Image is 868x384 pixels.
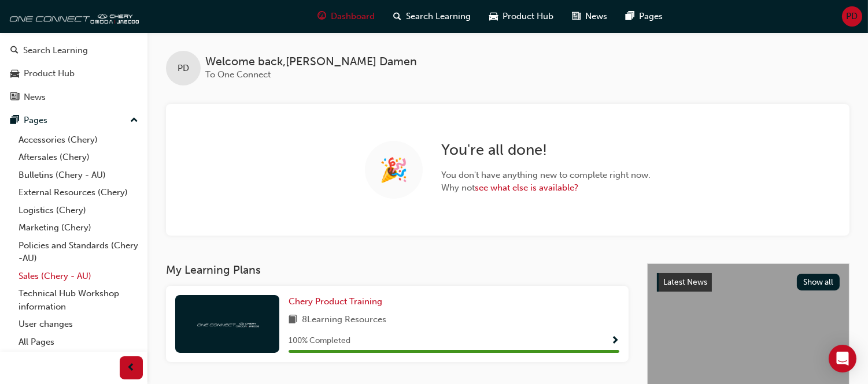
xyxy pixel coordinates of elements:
a: news-iconNews [563,5,617,28]
div: Open Intercom Messenger [829,345,856,372]
span: news-icon [572,9,581,24]
span: 🎉 [379,163,408,177]
span: You don ' t have anything new to complete right now. [441,169,651,182]
button: Show Progress [611,334,619,348]
button: Pages [5,110,143,131]
a: Bulletins (Chery - AU) [14,166,143,184]
a: Product Hub [5,63,143,84]
h2: You ' re all done! [441,141,651,159]
span: Search Learning [407,10,471,23]
a: Chery Product Training [289,295,387,308]
span: search-icon [10,46,19,56]
a: Policies and Standards (Chery -AU) [14,237,143,267]
img: oneconnect [195,318,259,329]
div: News [24,91,46,104]
span: Show Progress [611,336,619,346]
span: book-icon [289,313,297,327]
a: pages-iconPages [617,5,673,28]
span: news-icon [10,92,19,103]
button: Show all [797,274,840,290]
span: 8 Learning Resources [302,313,386,327]
span: Pages [640,10,663,23]
span: search-icon [394,9,402,24]
a: Accessories (Chery) [14,131,143,149]
a: Latest NewsShow all [657,273,840,292]
h3: My Learning Plans [166,263,629,277]
a: Marketing (Chery) [14,219,143,237]
img: oneconnect [6,5,139,28]
span: guage-icon [318,9,327,24]
span: Welcome back , [PERSON_NAME] Damen [205,55,417,69]
span: car-icon [490,9,498,24]
span: 100 % Completed [289,334,350,348]
a: Technical Hub Workshop information [14,285,143,315]
div: Pages [24,114,47,127]
a: User changes [14,315,143,333]
span: pages-icon [626,9,635,24]
span: Latest News [663,277,707,287]
a: guage-iconDashboard [309,5,385,28]
a: External Resources (Chery) [14,184,143,202]
span: Why not [441,181,651,195]
span: To One Connect [205,69,271,80]
div: Product Hub [24,67,75,80]
span: car-icon [10,69,19,79]
a: see what else is available? [475,182,578,193]
span: Chery Product Training [289,296,382,307]
span: Dashboard [331,10,375,23]
span: News [586,10,608,23]
div: Search Learning [23,44,88,57]
a: Aftersales (Chery) [14,148,143,166]
a: News [5,87,143,108]
button: PD [842,6,862,27]
span: PD [178,62,189,75]
a: search-iconSearch Learning [385,5,481,28]
span: up-icon [130,113,138,128]
a: Logistics (Chery) [14,202,143,219]
span: prev-icon [127,361,136,375]
a: Search Learning [5,40,143,61]
span: pages-icon [10,115,19,126]
span: Product Hub [503,10,554,23]
a: All Pages [14,333,143,351]
a: car-iconProduct Hub [481,5,563,28]
span: PD [847,10,858,23]
a: Sales (Chery - AU) [14,267,143,285]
